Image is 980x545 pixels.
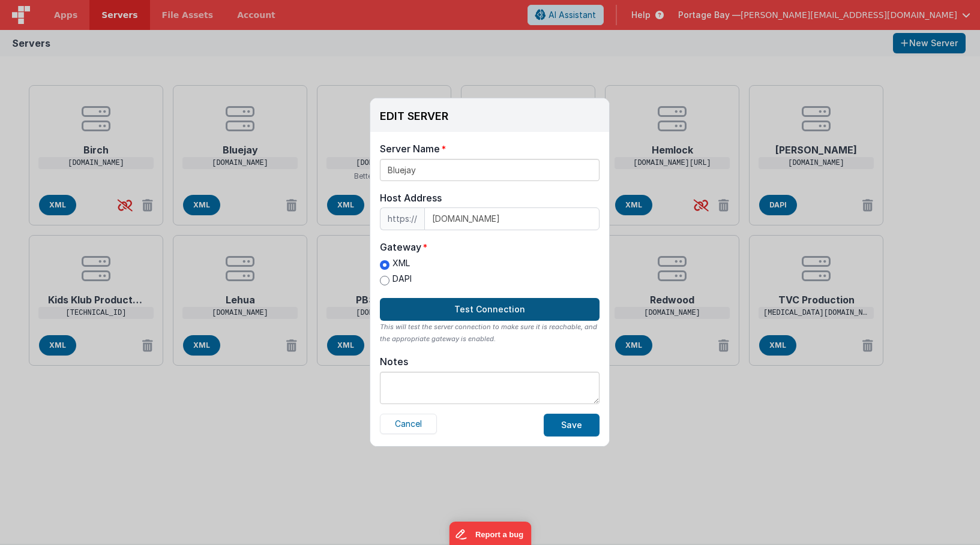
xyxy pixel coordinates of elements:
div: Host Address [380,191,600,205]
button: Save [544,414,600,436]
div: Notes [380,356,408,368]
label: XML [380,257,412,270]
button: Test Connection [380,298,600,321]
div: Gateway [380,240,421,254]
input: IP or domain name [424,207,600,230]
h3: EDIT SERVER [380,110,448,122]
input: My Server [380,159,600,181]
input: DAPI [380,276,389,285]
button: Cancel [380,414,437,434]
label: DAPI [380,273,412,285]
div: Server Name [380,141,440,156]
input: XML [380,260,389,270]
span: https:// [380,207,424,230]
div: This will test the server connection to make sure it is reachable, and the appropriate gateway is... [380,321,600,345]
